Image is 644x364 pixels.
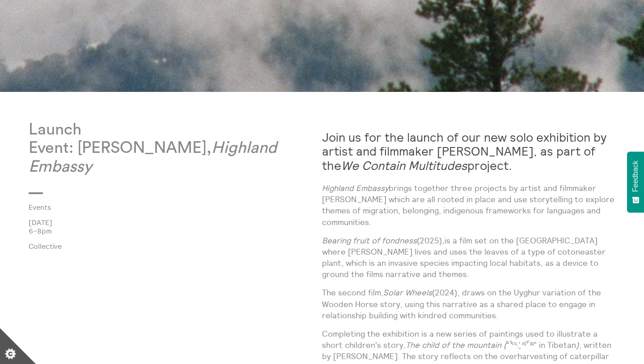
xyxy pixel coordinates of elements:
[322,235,615,280] p: (2025) is a film set on the [GEOGRAPHIC_DATA] where [PERSON_NAME] lives and uses the leaves of a ...
[631,160,640,192] span: Feedback
[322,235,417,246] em: Bearing fruit of fondness
[322,183,389,193] em: Highland Embassy
[29,140,277,174] em: Highland Embassy
[29,227,322,235] p: 6–8pm
[576,340,579,350] em: )
[406,340,501,350] em: The child of the mountain
[29,218,322,226] p: [DATE]
[383,287,432,298] em: Solar Wheels
[322,287,615,321] p: The second film, (2024), draws on the Uyghur variation of the Wooden Horse story, using this narr...
[29,203,308,211] a: Events
[29,242,322,250] p: Collective
[442,235,445,246] em: ,
[29,121,322,176] p: Launch Event: [PERSON_NAME],
[504,340,506,350] em: (
[322,130,606,173] strong: Join us for the launch of our new solo exhibition by artist and filmmaker [PERSON_NAME], as part ...
[322,182,615,228] p: brings together three projects by artist and filmmaker [PERSON_NAME] which are all rooted in plac...
[508,158,512,173] em: .
[627,152,644,212] button: Feedback - Show survey
[341,158,467,173] em: We Contain Multitudes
